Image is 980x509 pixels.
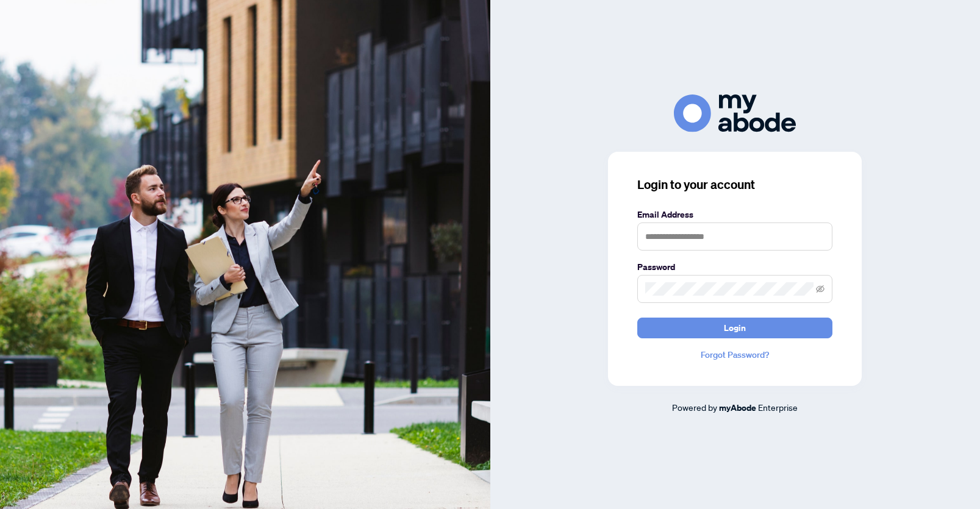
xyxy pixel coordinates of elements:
img: ma-logo [674,94,796,132]
label: Email Address [637,208,832,221]
h3: Login to your account [637,176,832,193]
a: myAbode [719,401,756,415]
span: Powered by [672,402,717,413]
button: Login [637,318,832,338]
label: Password [637,260,832,274]
span: Enterprise [758,402,798,413]
a: Forgot Password? [637,348,832,361]
span: Login [724,318,746,338]
span: eye-invisible [816,285,824,293]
